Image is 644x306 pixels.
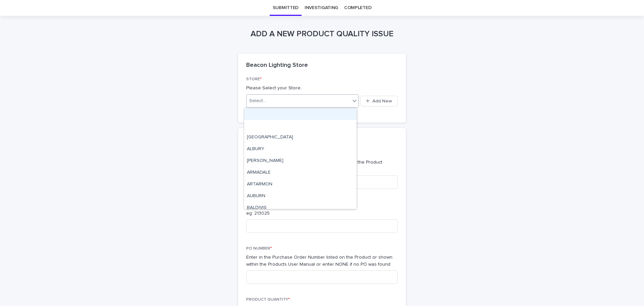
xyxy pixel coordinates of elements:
div: Select... [249,97,266,104]
div: BALDIVIS [244,202,357,214]
div: ARMADALE [244,167,357,179]
div: AUBURN [244,190,357,202]
div: ALEXANDRA [244,155,357,167]
h2: Beacon Lighting Store [246,62,308,69]
div: ARTARMON [244,179,357,190]
p: Please Select your Store.. [246,85,398,92]
p: Enter in the Purchase Order Number listed on the Product or shown within the Products User Manual... [246,254,398,268]
span: STORE [246,77,262,81]
p: eg: 213025 [246,210,398,217]
span: Add New [372,99,392,103]
h1: ADD A NEW PRODUCT QUALITY ISSUE [238,29,406,39]
button: Add New [360,96,398,106]
div: ABBOTSFORD [244,132,357,143]
div: ALBURY [244,143,357,155]
span: PRODUCT QUANTITY [246,298,290,302]
span: PO NUMBER [246,247,272,251]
